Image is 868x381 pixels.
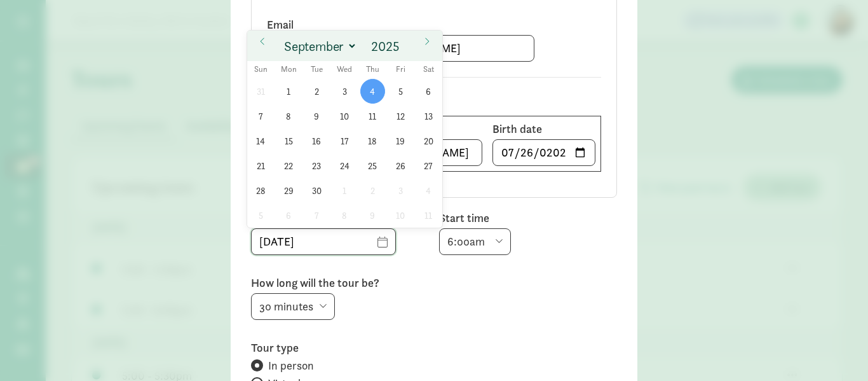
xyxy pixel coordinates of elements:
[367,38,408,55] input: Year
[360,104,385,128] span: September 11, 2025
[248,128,273,153] span: September 14, 2025
[251,340,617,356] label: Tour type
[388,79,413,104] span: September 5, 2025
[439,211,617,226] label: Start time
[276,104,301,128] span: September 8, 2025
[279,36,357,57] select: Month
[276,203,301,228] span: October 6, 2025
[304,104,329,128] span: September 9, 2025
[330,66,358,74] span: Wed
[416,203,441,228] span: October 11, 2025
[360,153,385,178] span: September 25, 2025
[416,128,441,153] span: September 20, 2025
[248,79,273,104] span: August 31, 2025
[332,104,357,128] span: September 10, 2025
[416,104,441,128] span: September 13, 2025
[492,121,595,137] label: Birth date
[248,104,273,128] span: September 7, 2025
[388,128,413,153] span: September 19, 2025
[248,178,273,203] span: September 28, 2025
[332,203,357,228] span: October 8, 2025
[388,104,413,128] span: September 12, 2025
[332,128,357,153] span: September 17, 2025
[304,153,329,178] span: September 23, 2025
[386,66,414,74] span: Fri
[248,203,273,228] span: October 5, 2025
[360,79,385,104] span: September 4, 2025
[388,153,413,178] span: September 26, 2025
[360,203,385,228] span: October 9, 2025
[304,203,329,228] span: October 7, 2025
[304,178,329,203] span: September 30, 2025
[332,153,357,178] span: September 24, 2025
[247,66,275,74] span: Sun
[276,79,301,104] span: September 1, 2025
[360,128,385,153] span: September 18, 2025
[416,153,441,178] span: September 27, 2025
[416,178,441,203] span: October 4, 2025
[276,178,301,203] span: September 29, 2025
[276,128,301,153] span: September 15, 2025
[804,320,868,381] iframe: Chat Widget
[416,79,441,104] span: September 6, 2025
[248,153,273,178] span: September 21, 2025
[332,79,357,104] span: September 3, 2025
[275,66,302,74] span: Mon
[358,66,386,74] span: Thu
[268,358,314,373] span: In person
[304,79,329,104] span: September 2, 2025
[388,178,413,203] span: October 3, 2025
[360,178,385,203] span: October 2, 2025
[332,178,357,203] span: October 1, 2025
[276,153,301,178] span: September 22, 2025
[267,17,601,32] label: Email
[414,66,442,74] span: Sat
[302,66,330,74] span: Tue
[304,128,329,153] span: September 16, 2025
[388,203,413,228] span: October 10, 2025
[251,275,617,291] label: How long will the tour be?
